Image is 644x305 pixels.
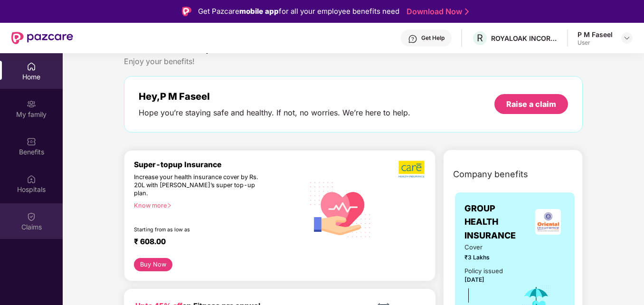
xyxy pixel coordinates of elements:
[27,62,36,71] img: svg+xml;base64,PHN2ZyBpZD0iSG9tZSIgeG1sbnM9Imh0dHA6Ly93d3cudzMub3JnLzIwMDAvc3ZnIiB3aWR0aD0iMjAiIG...
[535,209,561,235] img: insurerLogo
[134,258,172,272] button: Buy Now
[453,168,528,181] span: Company benefits
[27,137,36,146] img: svg+xml;base64,PHN2ZyBpZD0iQmVuZWZpdHMiIHhtbG5zPSJodHRwOi8vd3d3LnczLm9yZy8yMDAwL3N2ZyIgd2lkdGg9Ij...
[578,30,613,39] div: P M Faseel
[464,276,484,283] span: [DATE]
[134,202,298,209] div: Know more
[421,34,445,42] div: Get Help
[477,32,483,44] span: R
[464,253,508,262] span: ₹3 Lakhs
[578,39,613,47] div: User
[398,160,426,178] img: b5dec4f62d2307b9de63beb79f102df3.png
[491,34,558,43] div: ROYALOAK INCORPORATION PRIVATE LIMITED
[139,91,410,102] div: Hey, P M Faseel
[198,6,399,17] div: Get Pazcare for all your employee benefits need
[465,7,469,17] img: Stroke
[27,212,36,221] img: svg+xml;base64,PHN2ZyBpZD0iQ2xhaW0iIHhtbG5zPSJodHRwOi8vd3d3LnczLm9yZy8yMDAwL3N2ZyIgd2lkdGg9IjIwIi...
[407,7,466,17] a: Download Now
[464,242,508,252] span: Cover
[464,202,531,242] span: GROUP HEALTH INSURANCE
[182,7,191,16] img: Logo
[124,57,583,67] div: Enjoy your benefits!
[134,173,263,198] div: Increase your health insurance cover by Rs. 20L with [PERSON_NAME]’s super top-up plan.
[134,160,304,169] div: Super-topup Insurance
[304,172,377,246] img: svg+xml;base64,PHN2ZyB4bWxucz0iaHR0cDovL3d3dy53My5vcmcvMjAwMC9zdmciIHhtbG5zOnhsaW5rPSJodHRwOi8vd3...
[506,99,556,109] div: Raise a claim
[134,237,294,248] div: ₹ 608.00
[11,32,73,44] img: New Pazcare Logo
[167,203,172,208] span: right
[27,174,36,184] img: svg+xml;base64,PHN2ZyBpZD0iSG9zcGl0YWxzIiB4bWxucz0iaHR0cDovL3d3dy53My5vcmcvMjAwMC9zdmciIHdpZHRoPS...
[623,34,631,42] img: svg+xml;base64,PHN2ZyBpZD0iRHJvcGRvd24tMzJ4MzIiIHhtbG5zPSJodHRwOi8vd3d3LnczLm9yZy8yMDAwL3N2ZyIgd2...
[408,34,417,44] img: svg+xml;base64,PHN2ZyBpZD0iSGVscC0zMngzMiIgeG1sbnM9Imh0dHA6Ly93d3cudzMub3JnLzIwMDAvc3ZnIiB3aWR0aD...
[464,266,503,276] div: Policy issued
[139,108,410,118] div: Hope you’re staying safe and healthy. If not, no worries. We’re here to help.
[134,227,264,233] div: Starting from as low as
[27,99,36,109] img: svg+xml;base64,PHN2ZyB3aWR0aD0iMjAiIGhlaWdodD0iMjAiIHZpZXdCb3g9IjAgMCAyMCAyMCIgZmlsbD0ibm9uZSIgeG...
[239,7,279,16] strong: mobile app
